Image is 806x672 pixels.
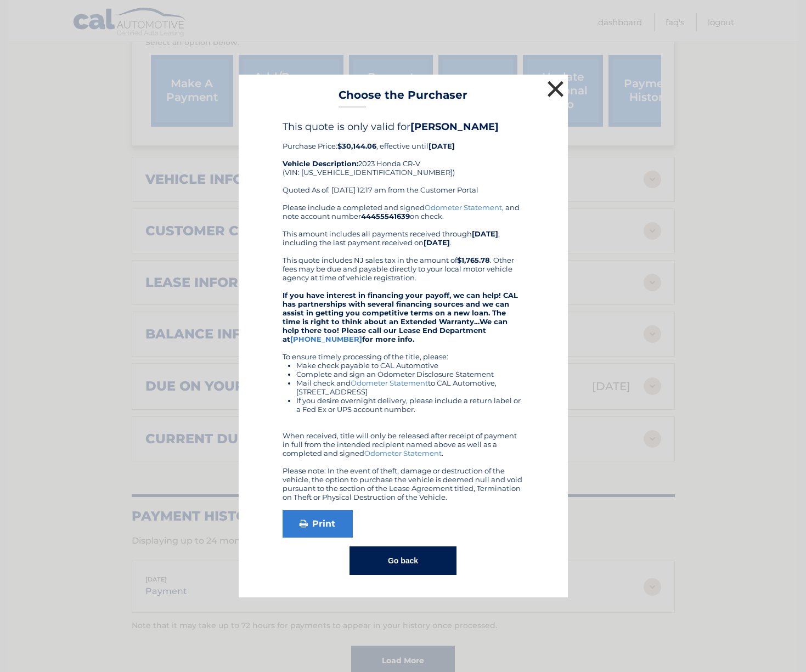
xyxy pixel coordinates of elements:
div: Purchase Price: , effective until 2023 Honda CR-V (VIN: [US_VEHICLE_IDENTIFICATION_NUMBER]) Quote... [283,121,524,203]
button: × [545,78,567,100]
li: Complete and sign an Odometer Disclosure Statement [296,370,524,379]
strong: Vehicle Description: [283,159,358,168]
b: $30,144.06 [337,142,376,150]
a: [PHONE_NUMBER] [290,335,362,343]
b: [DATE] [424,238,450,247]
a: Print [283,510,353,538]
b: $1,765.78 [457,256,490,264]
b: [PERSON_NAME] [410,121,499,133]
h3: Choose the Purchaser [339,88,467,108]
button: Go back [350,546,456,575]
a: Odometer Statement [364,449,442,458]
div: Please include a completed and signed , and note account number on check. This amount includes al... [283,203,524,501]
strong: If you have interest in financing your payoff, we can help! CAL has partnerships with several fin... [283,291,518,343]
li: Make check payable to CAL Automotive [296,361,524,370]
a: Odometer Statement [425,203,502,212]
b: [DATE] [429,142,455,150]
li: If you desire overnight delivery, please include a return label or a Fed Ex or UPS account number. [296,396,524,414]
b: [DATE] [472,229,498,238]
a: Odometer Statement [351,379,428,387]
li: Mail check and to CAL Automotive, [STREET_ADDRESS] [296,379,524,396]
h4: This quote is only valid for [283,121,524,133]
b: 44455541639 [361,212,410,221]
